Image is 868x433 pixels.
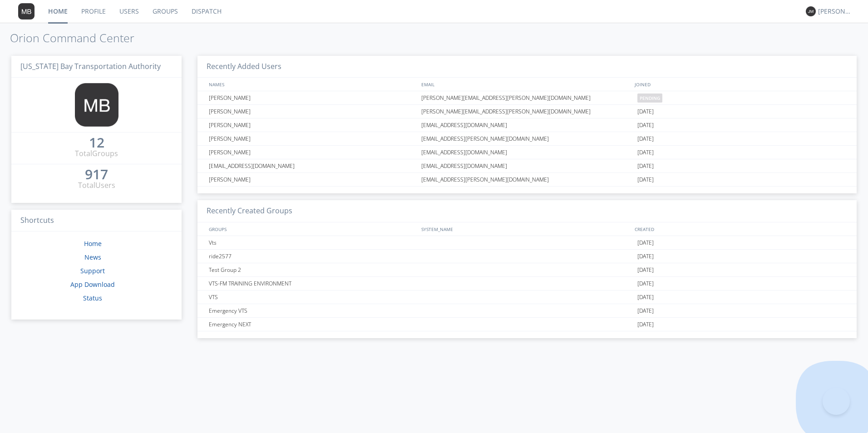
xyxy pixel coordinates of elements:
a: [PERSON_NAME][EMAIL_ADDRESS][DOMAIN_NAME][DATE] [197,146,857,159]
span: [DATE] [637,236,654,250]
div: [PERSON_NAME] [207,118,419,132]
div: Vts [207,236,419,249]
span: [DATE] [637,304,654,318]
div: CREATED [632,222,848,236]
span: [DATE] [637,105,654,118]
div: [PERSON_NAME] [818,7,852,16]
div: EMAIL [419,78,633,91]
div: VTS-FM TRAINING ENVIRONMENT [207,277,419,290]
div: [PERSON_NAME] [207,105,419,118]
div: [PERSON_NAME] [207,146,419,159]
div: Test Group 2 [207,263,419,276]
h3: Shortcuts [11,210,182,232]
span: [DATE] [637,277,654,290]
div: [EMAIL_ADDRESS][DOMAIN_NAME] [419,159,635,172]
a: [EMAIL_ADDRESS][DOMAIN_NAME][EMAIL_ADDRESS][DOMAIN_NAME][DATE] [197,159,857,173]
span: [DATE] [637,290,654,304]
a: [PERSON_NAME][PERSON_NAME][EMAIL_ADDRESS][PERSON_NAME][DOMAIN_NAME]pending [197,91,857,105]
h3: Recently Added Users [197,56,857,78]
a: Support [80,266,105,275]
div: VTS [207,290,419,304]
div: [PERSON_NAME][EMAIL_ADDRESS][PERSON_NAME][DOMAIN_NAME] [419,91,635,104]
a: [PERSON_NAME][EMAIL_ADDRESS][PERSON_NAME][DOMAIN_NAME][DATE] [197,173,857,187]
div: Total Groups [75,148,118,159]
span: [DATE] [637,250,654,263]
a: App Download [70,280,115,289]
div: JOINED [632,78,848,91]
a: [PERSON_NAME][EMAIL_ADDRESS][DOMAIN_NAME][DATE] [197,118,857,132]
span: [DATE] [637,173,654,187]
img: 373638.png [18,3,35,20]
iframe: Toggle Customer Support [823,388,850,415]
div: ride2577 [207,250,419,263]
span: [DATE] [637,318,654,331]
img: 373638.png [806,6,816,16]
div: Total Users [78,180,115,191]
div: [PERSON_NAME] [207,91,419,104]
span: [DATE] [637,132,654,146]
span: [DATE] [637,159,654,173]
a: [PERSON_NAME][EMAIL_ADDRESS][PERSON_NAME][DOMAIN_NAME][DATE] [197,132,857,146]
div: [PERSON_NAME] [207,173,419,186]
div: Emergency NEXT [207,318,419,331]
a: ride2577[DATE] [197,250,857,263]
span: [DATE] [637,146,654,159]
div: SYSTEM_NAME [419,222,633,236]
a: VTS[DATE] [197,290,857,304]
a: VTS-FM TRAINING ENVIRONMENT[DATE] [197,277,857,290]
div: Emergency VTS [207,304,419,317]
a: Test Group 2[DATE] [197,263,857,277]
div: [EMAIL_ADDRESS][DOMAIN_NAME] [207,159,419,172]
h3: Recently Created Groups [197,200,857,222]
a: [PERSON_NAME][PERSON_NAME][EMAIL_ADDRESS][PERSON_NAME][DOMAIN_NAME][DATE] [197,105,857,118]
div: [PERSON_NAME] [207,132,419,145]
span: [DATE] [637,263,654,277]
div: [EMAIL_ADDRESS][DOMAIN_NAME] [419,146,635,159]
a: Vts[DATE] [197,236,857,250]
div: [EMAIL_ADDRESS][DOMAIN_NAME] [419,118,635,132]
div: GROUPS [207,222,416,236]
img: 373638.png [75,83,118,127]
div: 12 [89,138,104,147]
span: [DATE] [637,118,654,132]
a: News [84,253,101,261]
div: 917 [85,170,108,179]
a: Status [83,294,102,302]
a: Emergency VTS[DATE] [197,304,857,318]
div: [EMAIL_ADDRESS][PERSON_NAME][DOMAIN_NAME] [419,132,635,145]
span: [US_STATE] Bay Transportation Authority [20,61,161,71]
a: Emergency NEXT[DATE] [197,318,857,331]
div: [PERSON_NAME][EMAIL_ADDRESS][PERSON_NAME][DOMAIN_NAME] [419,105,635,118]
a: 12 [89,138,104,148]
a: 917 [85,170,108,180]
a: Home [84,239,102,248]
span: pending [637,93,662,103]
div: NAMES [207,78,416,91]
div: [EMAIL_ADDRESS][PERSON_NAME][DOMAIN_NAME] [419,173,635,186]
